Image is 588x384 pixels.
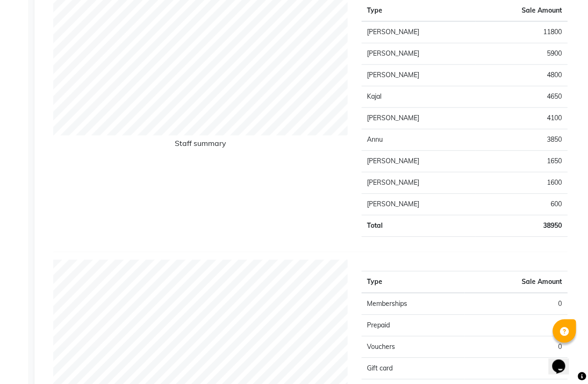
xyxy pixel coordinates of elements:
td: 4800 [476,65,568,86]
th: Type [362,271,465,293]
td: [PERSON_NAME] [362,172,476,194]
td: Memberships [362,293,465,315]
td: [PERSON_NAME] [362,65,476,86]
td: 5900 [476,43,568,65]
td: [PERSON_NAME] [362,43,476,65]
th: Sale Amount [465,271,568,293]
td: 0 [465,315,568,336]
td: [PERSON_NAME] [362,151,476,172]
td: 1600 [476,172,568,194]
td: Vouchers [362,336,465,358]
td: Prepaid [362,315,465,336]
td: 0 [465,293,568,315]
iframe: chat widget [549,347,579,375]
td: 38950 [476,215,568,237]
td: [PERSON_NAME] [362,194,476,215]
td: [PERSON_NAME] [362,108,476,129]
td: 0 [465,358,568,379]
td: 600 [476,194,568,215]
td: 4650 [476,86,568,108]
td: Gift card [362,358,465,379]
td: 0 [465,336,568,358]
td: [PERSON_NAME] [362,22,476,43]
td: Annu [362,129,476,151]
h6: Staff summary [53,139,348,152]
td: 11800 [476,22,568,43]
td: Total [362,215,476,237]
td: 3850 [476,129,568,151]
td: Kajal [362,86,476,108]
td: 1650 [476,151,568,172]
td: 4100 [476,108,568,129]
